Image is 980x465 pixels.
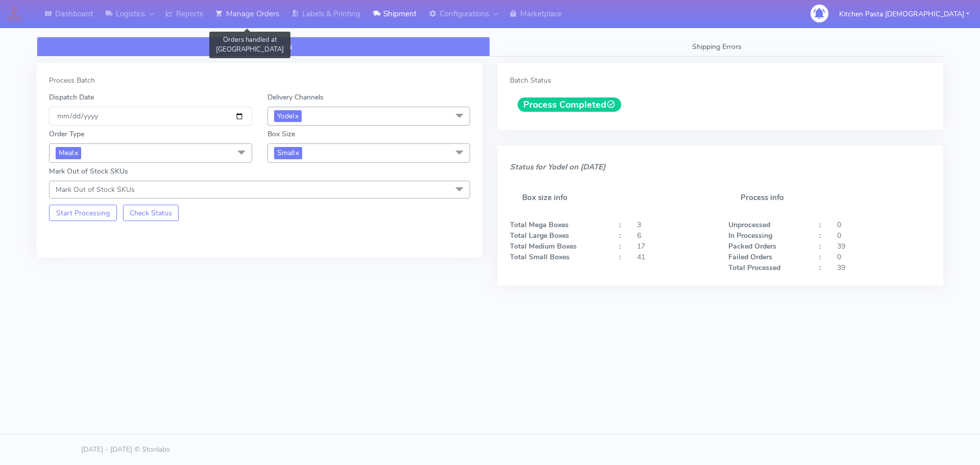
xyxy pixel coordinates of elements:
ul: Tabs [37,37,943,57]
strong: : [819,263,821,273]
div: 17 [629,241,720,252]
a: x [294,110,299,121]
strong: : [819,241,821,251]
span: Small [274,147,302,159]
strong: : [619,252,621,262]
div: 3 [629,219,720,230]
span: Shipping Errors [692,42,742,52]
strong: Packed Orders [728,241,776,251]
label: Dispatch Date [49,92,94,103]
strong: Total Processed [728,263,780,273]
div: 0 [829,230,939,241]
i: Status for Yodel on [DATE] [510,162,605,172]
div: 6 [629,230,720,241]
button: Start Processing [49,205,117,221]
span: Mark Out of Stock SKUs [56,185,135,194]
div: Batch Status [510,75,931,86]
label: Delivery Channels [267,92,324,103]
div: 0 [829,219,939,230]
div: 41 [629,252,720,262]
strong: Failed Orders [728,252,772,262]
strong: Total Small Boxes [510,252,570,262]
a: x [73,147,78,158]
h5: Box size info [510,181,713,214]
a: x [295,147,299,158]
label: Order Type [49,129,84,139]
span: Yodel [274,110,302,122]
strong: : [819,220,821,230]
strong: : [819,252,821,262]
strong: : [819,231,821,240]
h5: Process info [728,181,932,214]
strong: Total Medium Boxes [510,241,577,251]
strong: In Processing [728,231,772,240]
div: 0 [829,252,939,262]
label: Mark Out of Stock SKUs [49,166,128,177]
strong: Total Large Boxes [510,231,569,240]
span: Meal [56,147,81,159]
button: Kitchen Pasta [DEMOGRAPHIC_DATA] [831,4,977,25]
button: Check Status [123,205,179,221]
div: Process Batch [49,75,470,86]
span: Shipment Process [234,42,292,52]
strong: Unprocessed [728,220,770,230]
div: 39 [829,241,939,252]
label: Box Size [267,129,295,139]
strong: : [619,231,621,240]
span: Process Completed [518,97,621,112]
strong: : [619,220,621,230]
div: 39 [829,262,939,273]
strong: Total Mega Boxes [510,220,569,230]
strong: : [619,241,621,251]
